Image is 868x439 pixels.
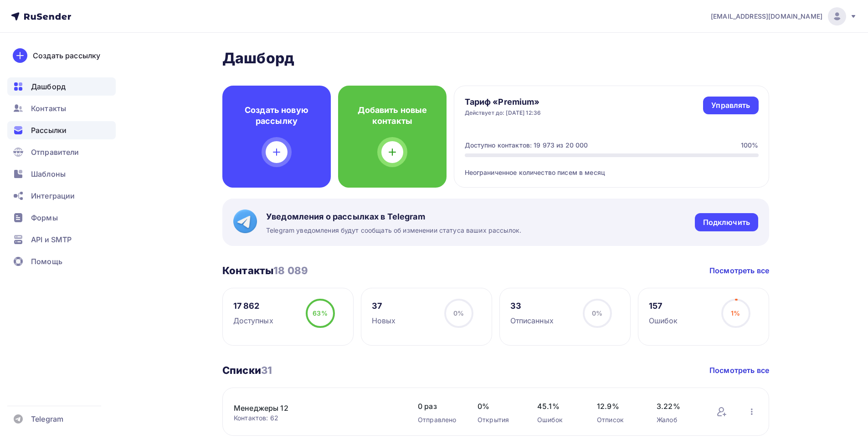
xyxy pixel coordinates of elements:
[478,415,519,424] div: Открытия
[7,165,116,183] a: Шаблоны
[709,365,769,376] a: Посмотреть все
[313,309,327,317] span: 63%
[237,105,316,127] h4: Создать новую рассылку
[731,309,740,317] span: 1%
[597,401,638,412] span: 12.9%
[7,143,116,161] a: Отправители
[7,99,116,117] a: Контакты
[711,100,750,111] div: Управлять
[418,415,459,424] div: Отправлено
[233,315,273,326] div: Доступных
[31,147,79,158] span: Отправители
[741,141,759,150] div: 100%
[7,121,116,139] a: Рассылки
[711,12,822,21] span: [EMAIL_ADDRESS][DOMAIN_NAME]
[234,403,389,413] a: Менеджеры 12
[537,401,579,412] span: 45.1%
[234,413,400,423] div: Контактов: 62
[510,315,554,326] div: Отписанных
[478,401,519,412] span: 0%
[657,401,698,412] span: 3.22%
[597,415,638,424] div: Отписок
[31,212,58,223] span: Формы
[7,77,116,96] a: Дашборд
[31,190,75,201] span: Интеграции
[233,301,273,311] div: 17 862
[222,49,769,67] h2: Дашборд
[266,211,521,222] span: Уведомления о рассылках в Telegram
[7,209,116,227] a: Формы
[510,301,554,311] div: 33
[709,265,769,276] a: Посмотреть все
[711,7,857,26] a: [EMAIL_ADDRESS][DOMAIN_NAME]
[31,103,66,114] span: Контакты
[537,415,579,424] div: Ошибок
[657,415,698,424] div: Жалоб
[453,309,464,317] span: 0%
[31,168,66,179] span: Шаблоны
[465,109,541,117] div: Действует до: [DATE] 12:36
[266,226,521,235] span: Telegram уведомления будут сообщать об изменении статуса ваших рассылок.
[273,265,308,276] span: 18 089
[418,401,459,412] span: 0 раз
[592,309,602,317] span: 0%
[31,81,66,92] span: Дашборд
[465,141,588,150] div: Доступно контактов: 19 973 из 20 000
[222,364,272,377] h3: Списки
[222,264,308,277] h3: Контакты
[465,97,541,107] h4: Тариф «Premium»
[353,105,432,127] h4: Добавить новые контакты
[31,234,72,245] span: API и SMTP
[31,125,67,136] span: Рассылки
[465,157,759,177] div: Неограниченное количество писем в месяц
[33,50,100,61] div: Создать рассылку
[649,315,678,326] div: Ошибок
[703,217,750,228] div: Подключить
[372,301,396,311] div: 37
[372,315,396,326] div: Новых
[31,413,63,424] span: Telegram
[31,256,62,267] span: Помощь
[261,364,272,376] span: 31
[649,301,678,311] div: 157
